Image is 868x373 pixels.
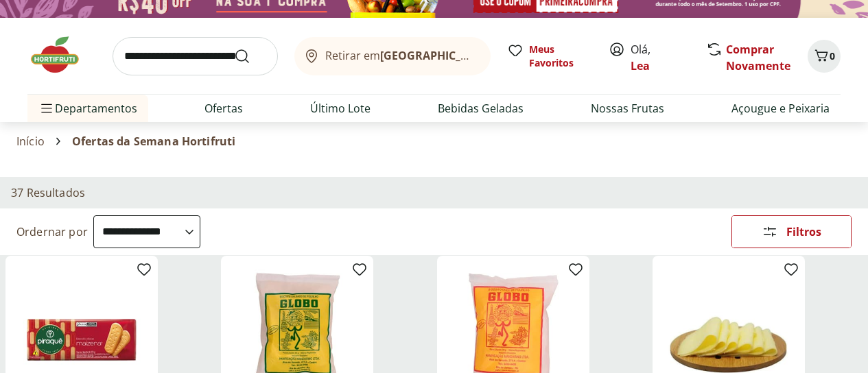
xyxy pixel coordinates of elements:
[234,48,267,64] button: Submit Search
[294,37,491,75] button: Retirar em[GEOGRAPHIC_DATA]/[GEOGRAPHIC_DATA]
[731,215,852,248] button: Filtros
[113,37,278,75] input: search
[204,100,243,117] a: Ofertas
[38,92,137,125] span: Departamentos
[808,40,841,73] button: Carrinho
[631,58,650,73] a: Lea
[27,34,96,75] img: Hortifruti
[38,92,55,125] button: Menu
[726,42,790,73] a: Comprar Novamente
[731,100,830,117] a: Açougue e Peixaria
[380,48,611,63] b: [GEOGRAPHIC_DATA]/[GEOGRAPHIC_DATA]
[16,135,45,147] a: Início
[529,43,592,70] span: Meus Favoritos
[830,49,835,62] span: 0
[325,49,477,62] span: Retirar em
[631,41,692,74] span: Olá,
[591,100,664,117] a: Nossas Frutas
[438,100,524,117] a: Bebidas Geladas
[762,224,778,240] svg: Abrir Filtros
[16,224,88,239] label: Ordernar por
[507,43,592,70] a: Meus Favoritos
[786,226,821,237] span: Filtros
[72,135,235,147] span: Ofertas da Semana Hortifruti
[310,100,371,117] a: Último Lote
[11,185,85,200] h2: 37 Resultados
